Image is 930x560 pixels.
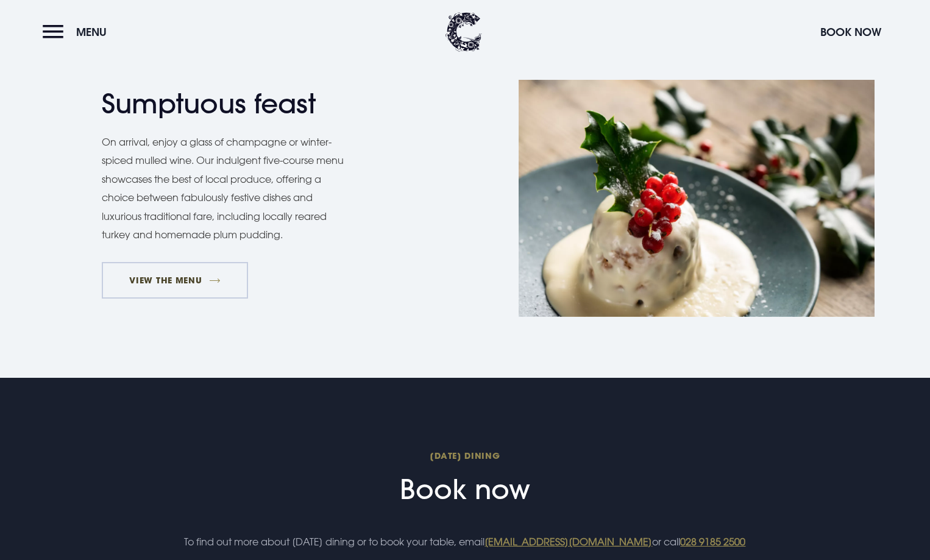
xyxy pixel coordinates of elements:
span: [DATE] Dining [175,450,755,461]
a: VIEW THE MENU [102,262,248,299]
a: [EMAIL_ADDRESS][DOMAIN_NAME] [485,536,652,548]
button: Book Now [814,19,887,45]
img: Christmas Day Dinner Northern Ireland [519,80,875,317]
button: Menu [43,19,113,45]
img: Clandeboye Lodge [445,12,482,52]
p: To find out more about [DATE] dining or to book your table, email or call [175,533,755,551]
h2: Sumptuous feast [102,88,339,120]
a: 028 9185 2500 [680,536,745,548]
h2: Book now [175,450,755,505]
span: Menu [76,25,107,39]
p: On arrival, enjoy a glass of champagne or winter-spiced mulled wine. Our indulgent five-course me... [102,133,352,244]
